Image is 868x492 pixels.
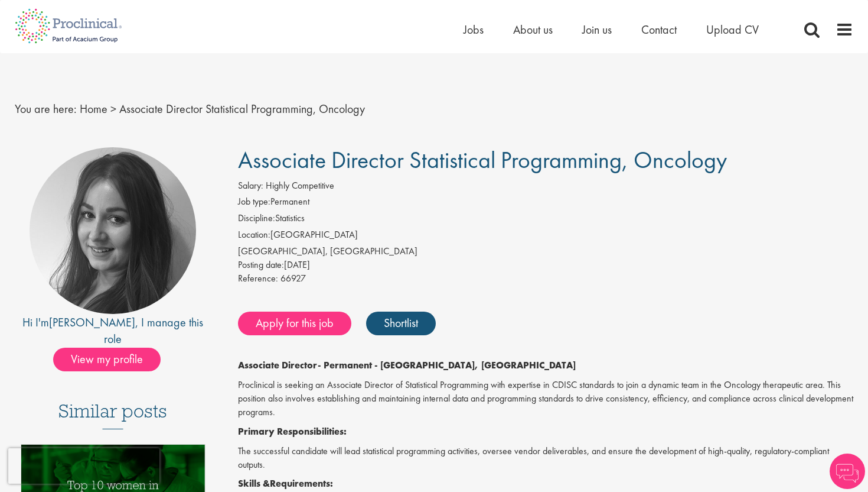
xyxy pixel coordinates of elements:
[238,258,284,271] span: Posting date:
[30,147,196,314] img: imeage of recruiter Heidi Hennigan
[706,22,759,37] a: Upload CV
[238,212,275,225] label: Discipline:
[238,195,270,209] label: Job type:
[280,272,306,284] span: 66927
[15,314,211,348] div: Hi I'm , I manage this role
[238,445,854,472] p: The successful candidate will lead statistical programming activities, oversee vendor deliverable...
[238,195,854,212] li: Permanent
[266,179,334,192] span: Highly Competitive
[238,228,270,242] label: Location:
[366,312,436,335] a: Shortlist
[238,212,854,228] li: Statistics
[238,258,854,272] div: [DATE]
[110,101,116,116] span: >
[53,350,172,365] a: View my profile
[238,312,351,335] a: Apply for this job
[58,401,167,429] h3: Similar posts
[238,245,854,258] div: [GEOGRAPHIC_DATA], [GEOGRAPHIC_DATA]
[53,348,161,371] span: View my profile
[270,477,333,490] strong: Requirements:
[80,101,107,116] a: breadcrumb link
[238,228,854,245] li: [GEOGRAPHIC_DATA]
[119,101,365,116] span: Associate Director Statistical Programming, Oncology
[238,272,278,286] label: Reference:
[15,101,77,116] span: You are here:
[318,359,576,371] strong: - Permanent - [GEOGRAPHIC_DATA], [GEOGRAPHIC_DATA]
[513,22,553,37] a: About us
[8,448,159,484] iframe: reCAPTCHA
[582,22,612,37] a: Join us
[238,145,727,175] span: Associate Director Statistical Programming, Oncology
[238,359,318,371] strong: Associate Director
[49,315,135,330] a: [PERSON_NAME]
[830,454,865,489] img: Chatbot
[238,477,270,490] strong: Skills &
[238,425,347,438] strong: Primary Responsibilities:
[238,378,854,419] p: Proclinical is seeking an Associate Director of Statistical Programming with expertise in CDISC s...
[641,22,677,37] a: Contact
[238,179,263,193] label: Salary:
[464,22,484,37] a: Jobs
